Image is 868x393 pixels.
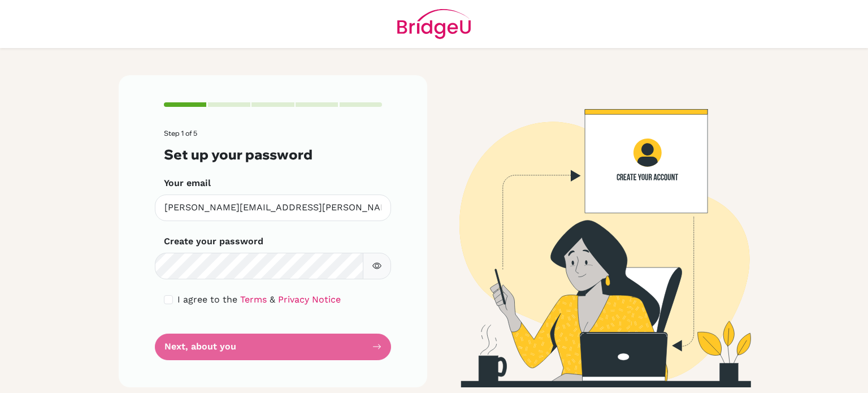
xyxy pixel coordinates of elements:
span: I agree to the [177,294,237,305]
label: Your email [164,176,211,190]
a: Terms [240,294,267,305]
label: Create your password [164,235,263,248]
span: Step 1 of 5 [164,129,197,137]
span: & [270,294,275,305]
h3: Set up your password [164,146,382,163]
a: Privacy Notice [278,294,341,305]
input: Insert your email* [155,195,391,221]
